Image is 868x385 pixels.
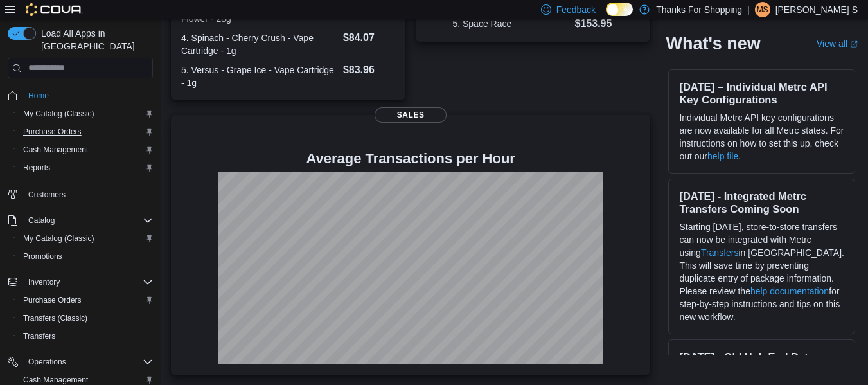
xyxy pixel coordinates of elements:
span: MS [757,2,768,17]
svg: External link [850,40,858,48]
span: Purchase Orders [23,295,82,305]
span: My Catalog (Classic) [18,231,153,246]
span: Cash Management [23,145,88,155]
a: Purchase Orders [18,292,87,308]
span: Home [28,91,49,101]
button: My Catalog (Classic) [13,105,158,123]
span: Sales [375,107,447,123]
button: Purchase Orders [13,123,158,141]
a: Transfers (Classic) [18,310,93,326]
button: Cash Management [13,141,158,159]
span: Inventory [28,277,60,287]
dt: 4. Spinach - Cherry Crush - Vape Cartridge - 1g [181,31,338,57]
button: Transfers (Classic) [13,309,158,327]
a: Transfers [18,328,60,344]
span: Purchase Orders [18,292,153,308]
p: | [747,2,750,17]
h3: [DATE] – Individual Metrc API Key Configurations [679,80,844,106]
span: My Catalog (Classic) [18,106,153,121]
p: [PERSON_NAME] S [775,2,858,17]
span: Reports [23,163,50,173]
span: My Catalog (Classic) [23,233,94,244]
span: Cash Management [23,375,88,385]
button: Inventory [23,274,65,290]
button: Promotions [13,247,158,265]
p: Thanks For Shopping [656,2,742,17]
a: Promotions [18,249,67,264]
a: help file [707,151,738,161]
a: Cash Management [18,142,93,157]
button: Reports [13,159,158,177]
button: My Catalog (Classic) [13,229,158,247]
span: Customers [23,186,153,202]
h3: [DATE] - Integrated Metrc Transfers Coming Soon [679,190,844,215]
button: Customers [3,184,158,203]
button: Operations [3,353,158,371]
a: View allExternal link [817,39,858,49]
a: Customers [23,187,71,202]
a: My Catalog (Classic) [18,106,100,121]
span: Reports [18,160,153,175]
button: Operations [23,354,71,370]
span: Customers [28,190,66,200]
span: Purchase Orders [18,124,153,139]
h2: What's new [666,33,760,54]
button: Purchase Orders [13,291,158,309]
span: Transfers (Classic) [23,313,87,323]
button: Home [3,86,158,105]
input: Dark Mode [606,3,633,16]
dt: 5. Space Race [452,17,569,30]
span: Operations [28,357,66,367]
span: Promotions [23,251,62,262]
span: Catalog [23,213,153,228]
img: Cova [26,3,83,16]
a: Home [23,88,54,103]
span: Cash Management [18,142,153,157]
span: Purchase Orders [23,127,82,137]
span: My Catalog (Classic) [23,109,94,119]
h4: Average Transactions per Hour [181,151,640,166]
a: help documentation [750,286,829,296]
h3: [DATE] - Old Hub End Date [679,350,844,363]
span: Promotions [18,249,153,264]
span: Home [23,87,153,103]
span: Operations [23,354,153,370]
button: Catalog [23,213,60,228]
a: My Catalog (Classic) [18,231,100,246]
dd: $153.95 [575,16,614,31]
span: Catalog [28,215,55,226]
span: Inventory [23,274,153,290]
a: Transfers [701,247,739,258]
button: Inventory [3,273,158,291]
dt: 5. Versus - Grape Ice - Vape Cartridge - 1g [181,64,338,89]
dd: $84.07 [343,30,395,46]
span: Transfers [18,328,153,344]
a: Purchase Orders [18,124,87,139]
span: Load All Apps in [GEOGRAPHIC_DATA] [36,27,153,53]
span: Transfers [23,331,55,341]
button: Transfers [13,327,158,345]
dd: $83.96 [343,62,395,78]
button: Catalog [3,211,158,229]
span: Dark Mode [606,16,607,17]
p: Individual Metrc API key configurations are now available for all Metrc states. For instructions ... [679,111,844,163]
span: Transfers (Classic) [18,310,153,326]
span: Feedback [556,3,596,16]
p: Starting [DATE], store-to-store transfers can now be integrated with Metrc using in [GEOGRAPHIC_D... [679,220,844,323]
a: Reports [18,160,55,175]
div: Meade S [755,2,770,17]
